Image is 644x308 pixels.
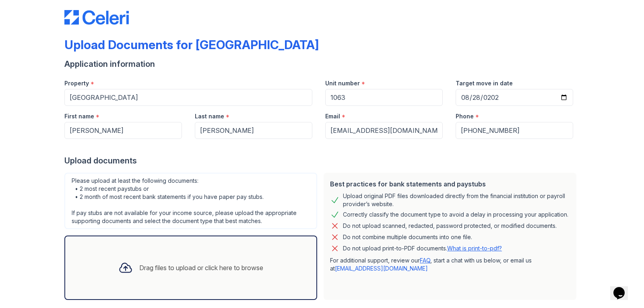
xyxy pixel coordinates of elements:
label: Property [64,79,89,87]
label: Last name [195,112,224,120]
label: Unit number [325,79,360,87]
div: Upload original PDF files downloaded directly from the financial institution or payroll provider’... [343,192,570,208]
a: What is print-to-pdf? [447,245,502,252]
label: First name [64,112,94,120]
a: FAQ [420,257,430,264]
div: Please upload at least the following documents: • 2 most recent paystubs or • 2 month of most rec... [64,173,317,229]
label: Phone [456,112,474,120]
div: Correctly classify the document type to avoid a delay in processing your application. [343,210,568,219]
div: Do not upload scanned, redacted, password protected, or modified documents. [343,221,557,231]
label: Target move in date [456,79,513,87]
div: Drag files to upload or click here to browse [139,263,263,273]
a: [EMAIL_ADDRESS][DOMAIN_NAME] [335,265,428,272]
p: Do not upload print-to-PDF documents. [343,244,502,252]
label: Email [325,112,340,120]
div: Do not combine multiple documents into one file. [343,232,472,242]
div: Application information [64,58,580,70]
div: Upload Documents for [GEOGRAPHIC_DATA] [64,37,319,52]
div: Upload documents [64,155,580,166]
img: CE_Logo_Blue-a8612792a0a2168367f1c8372b55b34899dd931a85d93a1a3d3e32e68fde9ad4.png [64,10,129,25]
div: Best practices for bank statements and paystubs [330,179,570,189]
p: For additional support, review our , start a chat with us below, or email us at [330,256,570,273]
iframe: chat widget [610,276,636,300]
